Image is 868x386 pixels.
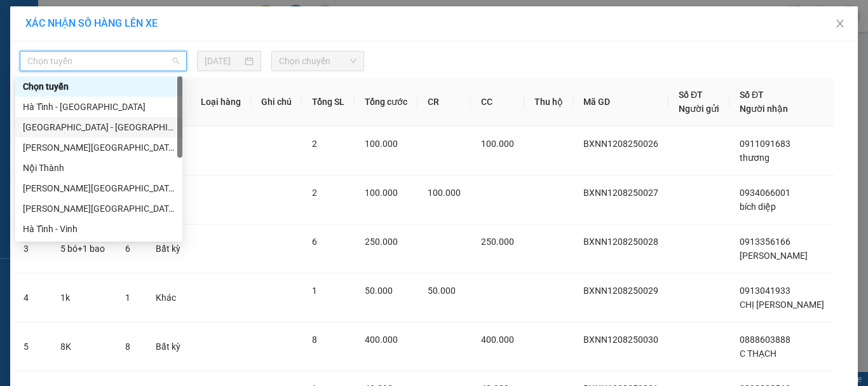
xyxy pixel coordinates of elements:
div: Nội Thành [15,158,182,178]
input: 12/08/2025 [205,54,241,68]
th: Thu hộ [524,78,573,127]
div: Hồng Lĩnh - Hà Tĩnh [15,198,182,219]
div: Chọn tuyến [15,76,182,97]
span: Chọn chuyến [279,52,357,71]
span: 100.000 [428,188,461,198]
td: 4 [13,273,50,322]
span: 6 [125,244,130,254]
span: BXNN1208250026 [583,139,658,149]
img: logo.jpg [16,16,79,79]
span: 50.000 [428,286,456,296]
div: Hà Tĩnh - Vinh [15,219,182,239]
span: BXNN1208250027 [583,188,658,198]
span: 50.000 [365,286,393,296]
span: 400.000 [481,334,514,345]
div: [GEOGRAPHIC_DATA] - [GEOGRAPHIC_DATA] [23,120,175,134]
span: 100.000 [365,188,398,198]
span: 1 [125,293,130,303]
span: 100.000 [481,139,514,149]
span: 8 [312,334,317,345]
span: CHỊ [PERSON_NAME] [740,300,824,310]
span: 250.000 [481,237,514,247]
b: GỬI : Bến Xe Nước Ngầm [16,92,215,113]
div: Chọn tuyến [23,79,175,93]
span: thương [740,153,770,163]
span: BXNN1208250028 [583,237,658,247]
span: 0934066001 [740,188,790,198]
span: 0888603888 [740,334,790,345]
span: 2 [312,188,317,198]
span: 2 [312,139,317,149]
span: bích diệp [740,202,776,212]
div: Hà Nội - Hà Tĩnh [15,117,182,137]
td: 8K [50,322,115,371]
th: Tổng SL [302,78,355,127]
li: Hotline: 0981127575, 0981347575, 19009067 [119,47,531,63]
td: 3 [13,224,50,273]
td: 2 [13,176,50,224]
div: [PERSON_NAME][GEOGRAPHIC_DATA] [23,141,175,155]
span: 250.000 [365,237,398,247]
span: BXNN1208250029 [583,286,658,296]
th: Loại hàng [191,78,251,127]
td: Bất kỳ [146,224,191,273]
button: Close [822,6,858,42]
span: 8 [125,341,130,352]
span: 0911091683 [740,139,790,149]
div: Hà Tĩnh - Vinh [23,222,175,236]
th: Ghi chú [251,78,302,127]
th: Tổng cước [355,78,417,127]
td: 5 bó+1 bao [50,224,115,273]
div: Hương Khê - Hà Tĩnh [15,178,182,198]
td: Bất kỳ [146,322,191,371]
td: Khác [146,273,191,322]
span: Số ĐT [679,90,703,100]
span: Số ĐT [740,90,764,100]
div: [PERSON_NAME][GEOGRAPHIC_DATA] [23,202,175,216]
td: 1 [13,127,50,176]
span: C THẠCH [740,348,776,359]
span: 1 [312,286,317,296]
th: STT [13,78,50,127]
td: 5 [13,322,50,371]
span: Chọn tuyến [27,52,179,71]
span: BXNN1208250030 [583,334,658,345]
li: Số [GEOGRAPHIC_DATA][PERSON_NAME], P. [GEOGRAPHIC_DATA] [119,31,531,47]
th: CR [417,78,471,127]
span: 400.000 [365,334,398,345]
td: 1k [50,273,115,322]
span: 6 [312,237,317,247]
span: XÁC NHẬN SỐ HÀNG LÊN XE [25,17,158,29]
span: [PERSON_NAME] [740,251,808,261]
span: Người nhận [740,104,788,114]
span: 100.000 [365,139,398,149]
span: Người gửi [679,104,719,114]
div: Hà Tĩnh - Hồng Lĩnh [15,137,182,158]
div: Nội Thành [23,161,175,175]
span: 0913356166 [740,237,790,247]
span: 0913041933 [740,286,790,296]
div: Hà Tĩnh - Hà Nội [15,97,182,117]
th: Mã GD [573,78,668,127]
span: close [835,18,845,29]
div: Hà Tĩnh - [GEOGRAPHIC_DATA] [23,100,175,114]
div: [PERSON_NAME][GEOGRAPHIC_DATA] [23,181,175,195]
th: CC [471,78,524,127]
